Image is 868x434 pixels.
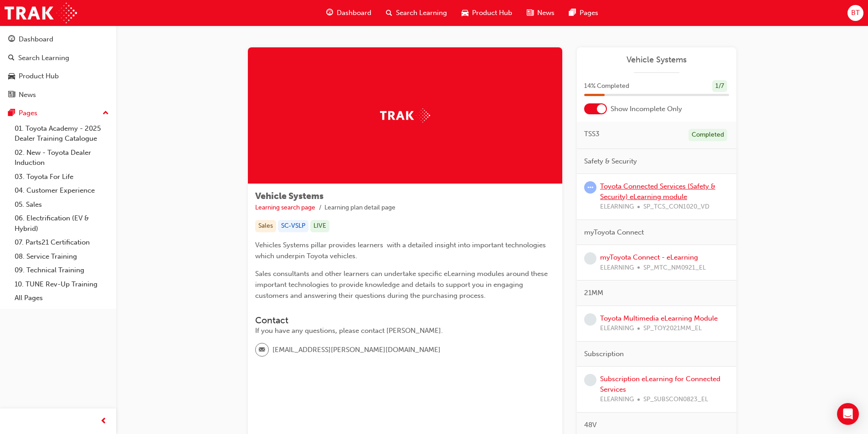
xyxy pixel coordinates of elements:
a: 02. New - Toyota Dealer Induction [11,146,113,170]
span: [EMAIL_ADDRESS][PERSON_NAME][DOMAIN_NAME] [272,345,441,355]
a: Toyota Multimedia eLearning Module [600,314,718,322]
img: Trak [380,108,430,123]
span: up-icon [103,107,109,119]
a: 08. Service Training [11,250,113,264]
button: DashboardSearch LearningProduct HubNews [4,29,113,105]
span: BT [851,8,860,18]
span: Subscription [584,349,624,359]
a: 01. Toyota Academy - 2025 Dealer Training Catalogue [11,122,113,146]
div: If you have any questions, please contact [PERSON_NAME]. [255,326,555,336]
span: email-icon [259,344,265,356]
span: news-icon [8,91,15,99]
div: LIVE [310,220,329,232]
a: Toyota Connected Services (Safety & Security) eLearning module [600,182,715,201]
span: TSS3 [584,129,600,139]
div: Pages [19,108,37,118]
h3: Contact [255,315,555,326]
div: Product Hub [19,71,59,82]
span: search-icon [386,7,392,19]
div: Dashboard [19,34,53,45]
span: car-icon [8,72,15,81]
a: Product Hub [4,68,113,85]
div: Sales [255,220,276,232]
a: 07. Parts21 Certification [11,235,113,250]
a: news-iconNews [519,4,562,22]
span: SP_TOY2021MM_EL [643,323,702,334]
div: SC-VSLP [278,220,308,232]
a: 04. Customer Experience [11,184,113,198]
a: Subscription eLearning for Connected Services [600,375,720,393]
span: ELEARNING [600,202,634,212]
a: News [4,87,113,103]
span: search-icon [8,54,15,62]
div: Open Intercom Messenger [837,403,859,425]
a: Vehicle Systems [584,55,729,65]
button: BT [847,5,863,21]
a: myToyota Connect - eLearning [600,253,698,261]
span: Show Incomplete Only [611,104,682,114]
div: 1 / 7 [712,80,727,92]
span: Dashboard [337,8,371,18]
span: 14 % Completed [584,81,629,92]
span: pages-icon [569,7,576,19]
span: SP_SUBSCON0823_EL [643,394,708,405]
a: All Pages [11,291,113,305]
span: guage-icon [8,36,15,44]
a: 09. Technical Training [11,263,113,277]
button: Pages [4,105,113,122]
a: Learning search page [255,204,315,211]
span: car-icon [462,7,468,19]
span: Sales consultants and other learners can undertake specific eLearning modules around these import... [255,270,550,300]
span: learningRecordVerb_NONE-icon [584,313,596,326]
a: guage-iconDashboard [319,4,379,22]
a: 06. Electrification (EV & Hybrid) [11,211,113,235]
span: ELEARNING [600,263,634,273]
span: SP_MTC_NM0921_EL [643,263,706,273]
a: 10. TUNE Rev-Up Training [11,277,113,291]
span: Vehicle Systems [255,191,324,201]
a: 05. Sales [11,198,113,212]
a: Dashboard [4,31,113,48]
span: learningRecordVerb_NONE-icon [584,374,596,386]
span: prev-icon [100,416,107,427]
a: car-iconProduct Hub [454,4,519,22]
li: Learning plan detail page [324,203,395,213]
a: 03. Toyota For Life [11,170,113,184]
span: ELEARNING [600,323,634,334]
span: learningRecordVerb_NONE-icon [584,252,596,265]
img: Trak [5,3,77,23]
a: pages-iconPages [562,4,606,22]
span: SP_TCS_CON1020_VD [643,202,709,212]
span: news-icon [527,7,534,19]
span: Vehicles Systems pillar provides learners with a detailed insight into important technologies whi... [255,241,548,260]
span: ELEARNING [600,394,634,405]
span: 48V [584,420,596,430]
div: News [19,90,36,100]
span: Safety & Security [584,156,637,167]
span: Product Hub [472,8,512,18]
span: 21MM [584,288,603,298]
a: Search Learning [4,50,113,66]
span: Pages [580,8,598,18]
span: myToyota Connect [584,227,644,238]
a: search-iconSearch Learning [379,4,454,22]
span: Search Learning [396,8,447,18]
span: News [537,8,555,18]
div: Completed [688,129,727,141]
span: guage-icon [326,7,333,19]
span: pages-icon [8,109,15,117]
span: learningRecordVerb_ATTEMPT-icon [584,181,596,194]
div: Search Learning [18,53,69,63]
